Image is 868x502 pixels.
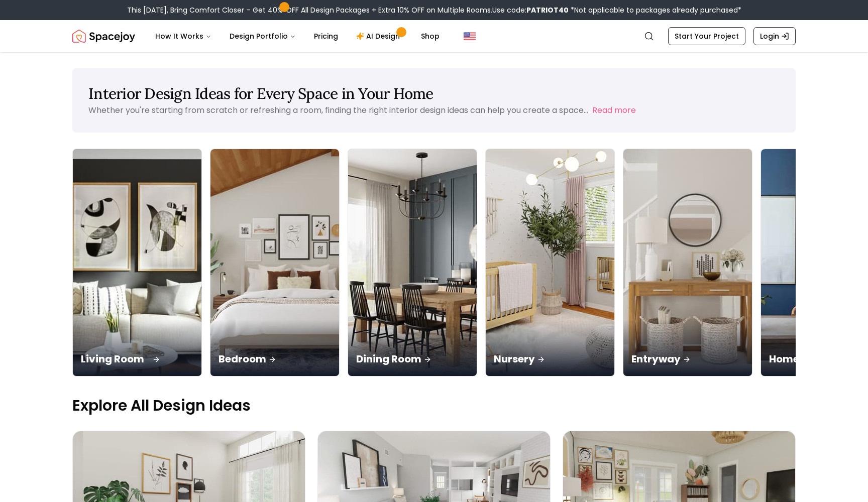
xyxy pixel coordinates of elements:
[623,149,752,376] a: EntrywayEntryway
[592,104,636,116] button: Read more
[569,5,741,15] span: *Not applicable to packages already purchased*
[210,149,339,376] img: Bedroom
[210,149,340,376] a: BedroomBedroom
[127,5,741,15] div: This [DATE], Bring Comfort Closer – Get 40% OFF All Design Packages + Extra 10% OFF on Multiple R...
[81,352,193,366] p: Living Room
[88,104,588,116] p: Whether you're starting from scratch or refreshing a room, finding the right interior design idea...
[623,149,752,376] img: Entryway
[306,26,346,46] a: Pricing
[526,5,569,15] b: PATRIOT40
[219,352,331,366] p: Bedroom
[348,26,411,46] a: AI Design
[72,149,202,376] a: Living RoomLiving Room
[348,149,477,376] img: Dining Room
[72,26,135,46] a: Spacejoy
[753,27,796,45] a: Login
[147,26,448,46] nav: Main
[492,5,569,15] span: Use code:
[356,352,469,366] p: Dining Room
[486,149,614,376] img: Nursery
[72,26,135,46] img: Spacejoy Logo
[494,352,606,366] p: Nursery
[413,26,448,46] a: Shop
[222,26,304,46] button: Design Portfolio
[70,144,205,382] img: Living Room
[464,30,476,42] img: United States
[348,149,477,376] a: Dining RoomDining Room
[72,20,796,52] nav: Global
[88,84,780,102] h1: Interior Design Ideas for Every Space in Your Home
[668,27,745,45] a: Start Your Project
[147,26,220,46] button: How It Works
[72,397,796,415] p: Explore All Design Ideas
[631,352,744,366] p: Entryway
[485,149,615,376] a: NurseryNursery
